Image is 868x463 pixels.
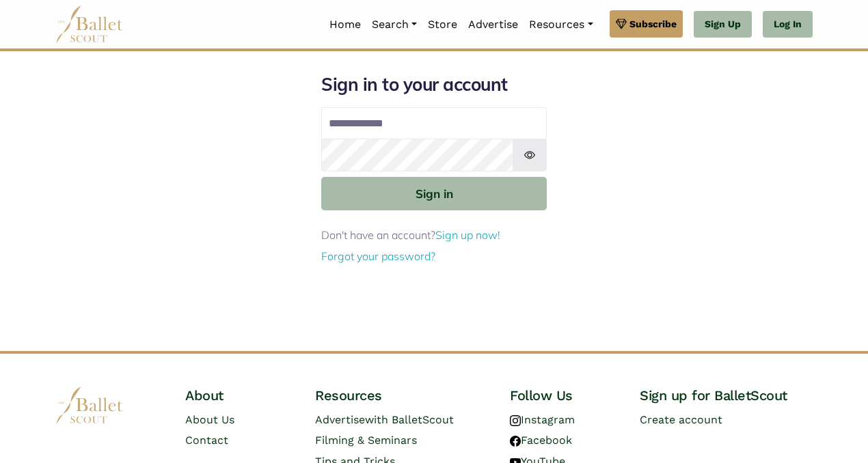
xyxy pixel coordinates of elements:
a: Advertisewith BalletScout [315,413,454,426]
a: About Us [185,413,234,426]
h4: Sign up for BalletScout [640,387,813,404]
a: Subscribe [610,10,683,38]
span: with BalletScout [365,413,454,426]
h4: Follow Us [510,387,618,404]
h1: Sign in to your account [321,73,547,96]
a: Home [324,10,366,39]
a: Facebook [510,434,572,447]
a: Sign up now! [435,228,500,242]
a: Filming & Seminars [315,434,417,447]
a: Resources [524,10,598,39]
a: Search [366,10,422,39]
a: Forgot your password? [321,249,435,263]
p: Don't have an account? [321,227,547,244]
a: Store [422,10,463,39]
h4: Resources [315,387,488,404]
button: Sign in [321,177,547,210]
img: gem.svg [616,16,627,31]
img: facebook logo [510,436,521,447]
a: Instagram [510,413,575,426]
img: logo [55,387,124,424]
a: Sign Up [694,11,752,38]
a: Advertise [463,10,524,39]
h4: About [185,387,293,404]
a: Create account [640,413,722,426]
a: Contact [185,434,228,447]
span: Subscribe [629,16,677,31]
img: instagram logo [510,415,521,426]
a: Log In [763,11,813,38]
